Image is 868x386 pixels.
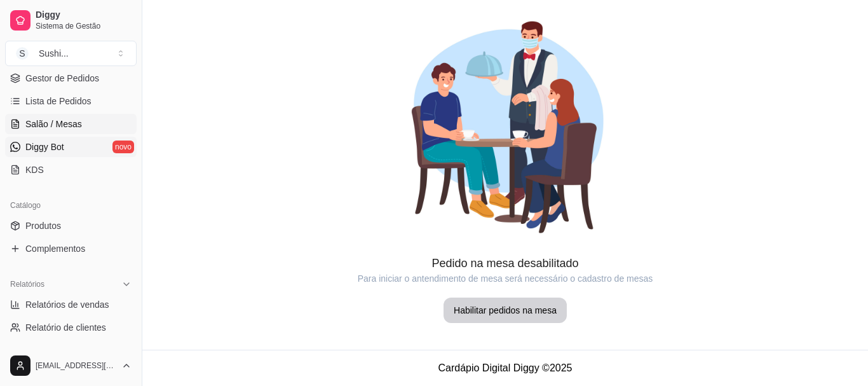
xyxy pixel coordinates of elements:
span: S [16,47,29,60]
a: Gestor de Pedidos [5,68,137,88]
article: Para iniciar o antendimento de mesa será necessário o cadastro de mesas [142,272,868,285]
span: Produtos [25,219,61,232]
span: Relatórios [10,279,44,289]
a: Complementos [5,238,137,259]
span: Salão / Mesas [25,118,82,130]
span: Sistema de Gestão [36,21,132,31]
button: Habilitar pedidos na mesa [444,298,567,323]
a: DiggySistema de Gestão [5,5,137,36]
span: Relatório de mesas [25,344,102,357]
span: Lista de Pedidos [25,95,92,107]
span: Complementos [25,242,85,255]
a: Diggy Botnovo [5,137,137,157]
span: Diggy [36,10,132,21]
a: Relatórios de vendas [5,294,137,315]
button: [EMAIL_ADDRESS][DOMAIN_NAME] [5,350,137,381]
a: Lista de Pedidos [5,91,137,111]
a: Produtos [5,216,137,236]
span: Relatório de clientes [25,321,106,334]
span: Relatórios de vendas [25,298,109,311]
span: Gestor de Pedidos [25,72,99,85]
a: Relatório de mesas [5,340,137,361]
button: Select a team [5,41,137,66]
a: KDS [5,160,137,180]
span: Diggy Bot [25,141,64,153]
span: [EMAIL_ADDRESS][DOMAIN_NAME] [36,361,116,371]
a: Relatório de clientes [5,317,137,338]
a: Salão / Mesas [5,114,137,134]
span: KDS [25,163,44,176]
article: Pedido na mesa desabilitado [142,254,868,272]
footer: Cardápio Digital Diggy © 2025 [142,350,868,386]
div: Sushi ... [39,47,69,60]
div: Catálogo [5,195,137,216]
